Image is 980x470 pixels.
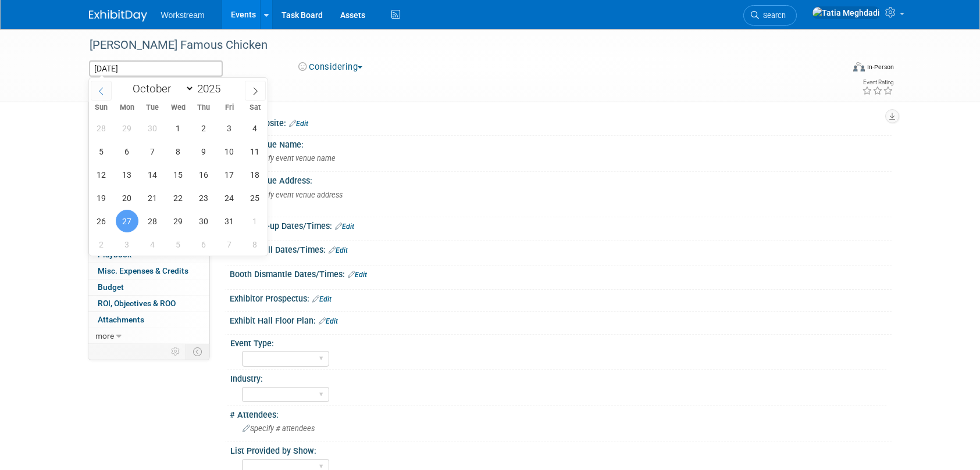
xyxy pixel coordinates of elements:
[90,163,113,186] span: October 12, 2025
[88,312,209,328] a: Attachments
[167,140,190,163] span: October 8, 2025
[88,150,209,166] a: Travel Reservations
[88,118,209,134] a: Booth
[743,5,797,26] a: Search
[88,134,209,150] a: Staff
[141,210,164,232] span: October 28, 2025
[230,335,886,349] div: Event Type:
[230,406,892,421] div: # Attendees:
[141,233,164,256] span: November 4, 2025
[230,312,892,327] div: Exhibit Hall Floor Plan:
[230,266,892,281] div: Booth Dismantle Dates/Times:
[329,246,348,254] a: Edit
[193,233,215,256] span: November 6, 2025
[335,223,354,231] a: Edit
[98,299,176,308] span: ROI, Objectives & ROO
[166,344,186,359] td: Personalize Event Tab Strip
[216,104,242,112] span: Fri
[191,104,216,112] span: Thu
[867,63,894,71] div: In-Person
[116,140,138,163] span: October 6, 2025
[98,315,144,324] span: Attachments
[243,191,343,199] span: Specify event venue address
[167,210,190,232] span: October 29, 2025
[194,82,229,95] input: Year
[775,60,895,78] div: Event Format
[85,35,826,56] div: [PERSON_NAME] Famous Chicken
[230,217,892,232] div: Booth Set-up Dates/Times:
[88,215,209,231] a: Sponsorships
[88,263,209,279] a: Misc. Expenses & Credits
[167,163,190,186] span: October 15, 2025
[89,10,147,21] img: ExhibitDay
[862,80,893,85] div: Event Rating
[244,186,266,209] span: October 25, 2025
[98,282,124,292] span: Budget
[90,233,113,256] span: November 2, 2025
[116,117,138,139] span: September 29, 2025
[294,61,367,73] button: Considering
[90,186,113,209] span: October 19, 2025
[88,279,209,295] a: Budget
[98,266,188,275] span: Misc. Expenses & Credits
[243,154,336,163] span: Specify event venue name
[218,163,241,186] span: October 17, 2025
[218,233,241,256] span: November 7, 2025
[193,163,215,186] span: October 16, 2025
[348,271,367,279] a: Edit
[244,233,266,256] span: November 8, 2025
[230,241,892,256] div: Exhibit Hall Dates/Times:
[116,163,138,186] span: October 13, 2025
[90,117,113,139] span: September 28, 2025
[218,140,241,163] span: October 10, 2025
[140,104,165,112] span: Tue
[193,117,215,139] span: October 2, 2025
[88,182,209,198] a: Giveaways
[88,102,209,117] a: Event Information
[193,140,215,163] span: October 9, 2025
[243,424,315,433] span: Specify # attendees
[141,140,164,163] span: October 7, 2025
[88,247,209,263] a: Playbook
[90,210,113,232] span: October 26, 2025
[218,117,241,139] span: October 3, 2025
[186,344,209,359] td: Toggle Event Tabs
[141,186,164,209] span: October 21, 2025
[218,186,241,209] span: October 24, 2025
[88,296,209,311] a: ROI, Objectives & ROO
[141,117,164,139] span: September 30, 2025
[88,328,209,344] a: more
[230,172,892,186] div: Event Venue Address:
[167,186,190,209] span: October 22, 2025
[812,6,881,19] img: Tatia Meghdadi
[88,231,209,247] a: Tasks
[218,210,241,232] span: October 31, 2025
[116,186,138,209] span: October 20, 2025
[242,104,268,112] span: Sat
[167,117,190,139] span: October 1, 2025
[319,317,338,325] a: Edit
[289,120,308,128] a: Edit
[853,62,865,71] img: Format-Inperson.png
[230,290,892,305] div: Exhibitor Prospectus:
[95,331,114,340] span: more
[116,210,138,232] span: October 27, 2025
[165,104,191,112] span: Wed
[244,210,266,232] span: November 1, 2025
[230,136,892,150] div: Event Venue Name:
[127,81,194,96] select: Month
[167,233,190,256] span: November 5, 2025
[244,140,266,163] span: October 11, 2025
[244,163,266,186] span: October 18, 2025
[89,60,223,77] input: Event Start Date - End Date
[230,370,886,385] div: Industry:
[759,11,786,20] span: Search
[89,104,115,112] span: Sun
[88,199,209,214] a: Shipments
[88,166,209,182] a: Asset Reservations
[116,233,138,256] span: November 3, 2025
[161,10,205,20] span: Workstream
[230,442,886,457] div: List Provided by Show:
[90,140,113,163] span: October 5, 2025
[193,186,215,209] span: October 23, 2025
